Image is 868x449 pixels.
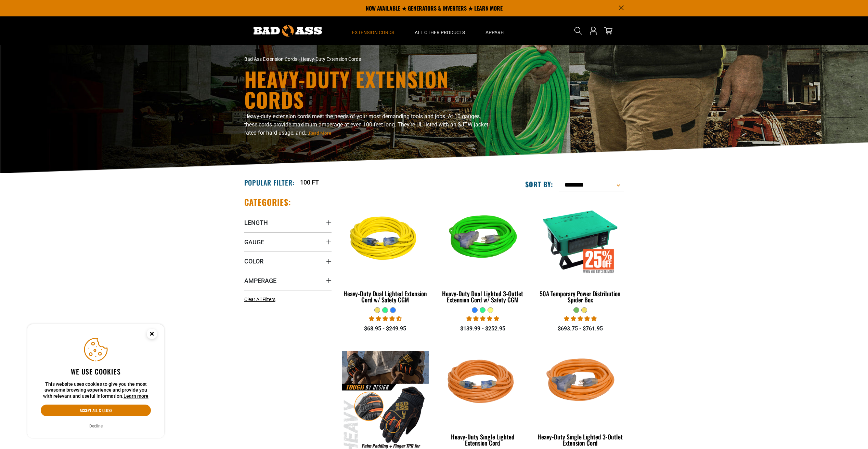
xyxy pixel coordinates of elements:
span: Heavy-duty extension cords meet the needs of your most demanding tools and jobs. At 10 gauges, th... [244,113,488,136]
img: orange [537,343,623,422]
a: 100 FT [300,178,319,187]
summary: All Other Products [404,16,475,45]
a: neon green Heavy-Duty Dual Lighted 3-Outlet Extension Cord w/ Safety CGM [439,197,526,307]
span: 5.00 stars [564,315,597,322]
a: yellow Heavy-Duty Dual Lighted Extension Cord w/ Safety CGM [342,197,429,307]
summary: Amperage [244,271,332,290]
button: Decline [87,423,105,430]
span: Amperage [244,277,276,285]
span: Clear All Filters [244,297,275,302]
a: Clear All Filters [244,296,278,303]
span: All Other Products [415,29,465,36]
div: Heavy-Duty Single Lighted 3-Outlet Extension Cord [536,434,624,446]
img: Bad Ass Extension Cords [254,25,322,37]
img: yellow [342,200,428,279]
span: Heavy-Duty Extension Cords [301,56,361,62]
a: 50A Temporary Power Distribution Spider Box 50A Temporary Power Distribution Spider Box [536,197,624,307]
h2: Categories: [244,197,292,207]
div: 50A Temporary Power Distribution Spider Box [536,290,624,303]
summary: Length [244,213,332,232]
h2: We use cookies [41,367,151,376]
h1: Heavy-Duty Extension Cords [244,69,494,110]
div: $693.75 - $761.95 [536,325,624,333]
aside: Cookie Consent [27,324,164,438]
span: Gauge [244,238,264,246]
span: Apparel [485,29,506,36]
a: Learn more [124,393,148,399]
span: Read More [309,131,331,136]
h2: Popular Filter: [244,178,295,187]
img: neon green [440,200,526,279]
span: 4.92 stars [466,315,499,322]
summary: Apparel [475,16,516,45]
span: 4.64 stars [369,315,402,322]
summary: Gauge [244,232,332,251]
span: Extension Cords [352,29,394,36]
a: Bad Ass Extension Cords [244,56,297,62]
span: Color [244,257,263,265]
div: Heavy-Duty Single Lighted Extension Cord [439,434,526,446]
nav: breadcrumbs [244,56,494,63]
div: $139.99 - $252.95 [439,325,526,333]
div: $68.95 - $249.95 [342,325,429,333]
summary: Search [573,25,584,36]
div: Heavy-Duty Dual Lighted 3-Outlet Extension Cord w/ Safety CGM [439,290,526,303]
div: Heavy-Duty Dual Lighted Extension Cord w/ Safety CGM [342,290,429,303]
summary: Color [244,251,332,271]
p: This website uses cookies to give you the most awesome browsing experience and provide you with r... [41,381,151,399]
img: 50A Temporary Power Distribution Spider Box [537,200,623,279]
span: › [298,56,300,62]
button: Accept all & close [41,405,151,416]
img: orange [440,343,526,422]
summary: Extension Cords [342,16,404,45]
span: Length [244,219,268,227]
label: Sort by: [525,180,553,189]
